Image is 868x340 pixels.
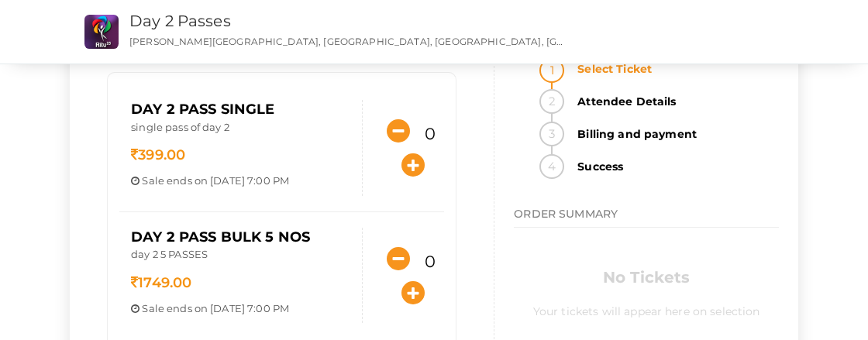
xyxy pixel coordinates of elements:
[142,174,164,187] span: Sale
[131,301,350,316] p: ends on [DATE] 7:00 PM
[131,247,350,266] p: day 2 5 PASSES
[129,35,563,48] p: [PERSON_NAME][GEOGRAPHIC_DATA], [GEOGRAPHIC_DATA], [GEOGRAPHIC_DATA], [GEOGRAPHIC_DATA], [GEOGRAP...
[131,146,185,163] span: 399.00
[131,120,350,139] p: single pass of day 2
[568,122,779,146] strong: Billing and payment
[142,302,164,314] span: Sale
[131,228,310,246] span: Day 2 Pass Bulk 5 Nos
[568,154,779,179] strong: Success
[568,57,779,81] strong: Select Ticket
[131,274,191,291] span: 1749.00
[603,268,690,287] b: No Tickets
[533,292,760,319] label: Your tickets will appear here on selection
[84,15,119,49] img: ROG1HZJP_small.png
[568,89,779,114] strong: Attendee Details
[129,12,231,30] a: Day 2 Passes
[514,207,618,221] span: ORDER SUMMARY
[131,173,350,188] p: ends on [DATE] 7:00 PM
[131,101,274,118] span: Day 2 Pass Single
